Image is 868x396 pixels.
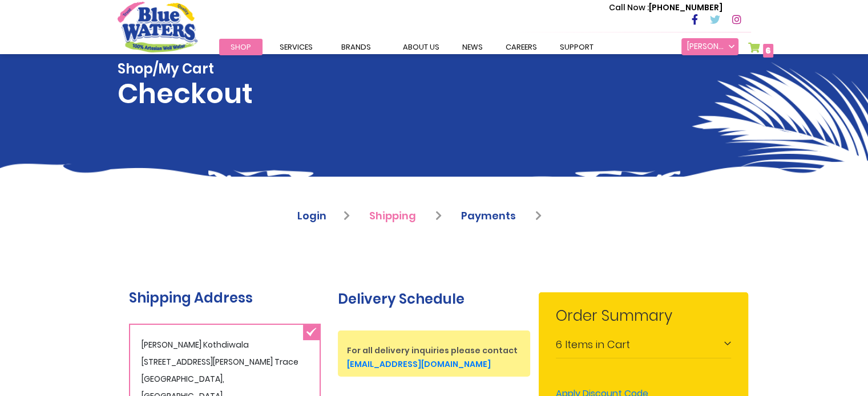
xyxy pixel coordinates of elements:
a: [EMAIL_ADDRESS][DOMAIN_NAME] [347,358,491,370]
a: support [548,39,605,55]
p: [PHONE_NUMBER] [609,2,722,14]
span: Brands [341,42,371,52]
h2: For all delivery inquiries please contact [347,338,521,369]
span: 6 [556,337,562,352]
h1: Checkout [118,61,253,110]
a: News [451,39,494,55]
span: Items in Cart [565,337,630,352]
a: about us [391,39,451,55]
a: [PERSON_NAME] [681,38,738,55]
div: Shipping Address [129,288,321,324]
a: Shipping [369,209,442,223]
span: Shipping [369,209,416,223]
span: Shop [231,42,251,52]
span: 6 [765,45,771,56]
a: store logo [118,2,197,52]
a: Login [297,209,350,223]
a: Payments [461,209,542,223]
a: careers [494,39,548,55]
span: Payments [461,209,516,223]
h1: Delivery Schedule [338,291,530,308]
span: Call Now : [609,2,649,13]
a: 6 [748,42,774,59]
span: Shop/My Cart [118,61,253,77]
span: Order Summary [556,305,731,333]
span: Services [280,42,313,52]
